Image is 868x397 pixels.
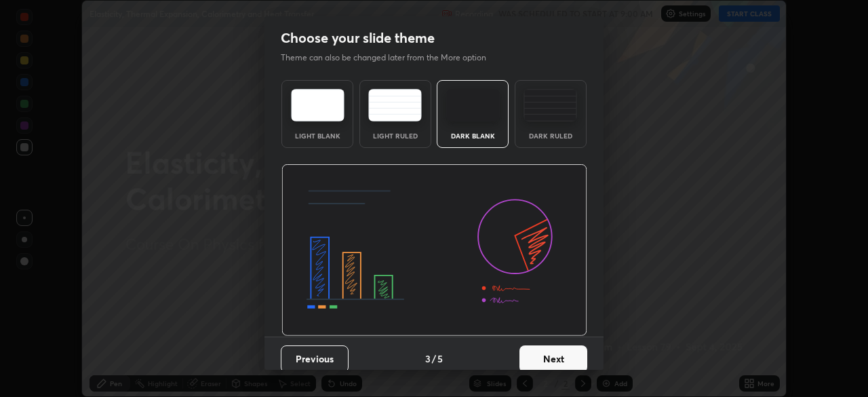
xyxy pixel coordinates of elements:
button: Previous [281,345,349,373]
h4: / [432,352,436,366]
div: Dark Ruled [524,132,578,139]
div: Dark Blank [446,132,500,139]
p: Theme can also be changed later from the More option [281,52,500,64]
img: lightRuledTheme.5fabf969.svg [368,89,422,121]
h4: 3 [425,352,431,366]
img: darkRuledTheme.de295e13.svg [524,89,577,121]
img: lightTheme.e5ed3b09.svg [291,89,344,121]
h2: Choose your slide theme [281,29,435,47]
div: Light Blank [290,132,344,139]
div: Light Ruled [368,132,422,139]
button: Next [519,345,587,373]
h4: 5 [437,352,443,366]
img: darkTheme.f0cc69e5.svg [446,89,500,121]
img: darkThemeBanner.d06ce4a2.svg [281,164,587,337]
